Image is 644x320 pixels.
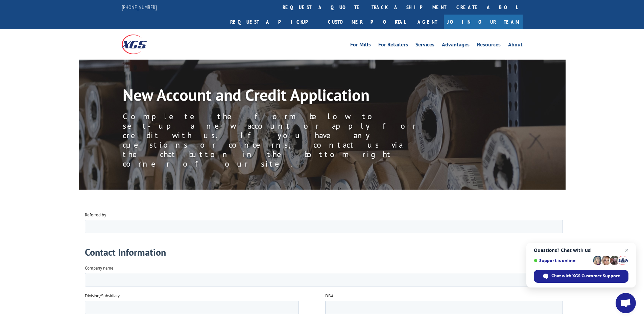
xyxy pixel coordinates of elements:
[123,87,427,106] h1: New Account and Credit Application
[122,4,157,10] a: [PHONE_NUMBER]
[442,42,470,49] a: Advantages
[323,15,411,29] a: Customer Portal
[160,248,184,254] span: State/Region
[378,42,408,49] a: For Retailers
[350,42,371,49] a: For Mills
[551,273,620,279] span: Chat with XGS Customer Support
[411,15,444,29] a: Agent
[534,270,628,283] div: Chat with XGS Customer Support
[623,246,631,254] span: Close chat
[240,81,249,87] span: DBA
[240,109,290,115] span: Primary Contact Last Name
[534,258,591,263] span: Support is online
[123,112,427,169] p: Complete the form below to set-up a new account or apply for credit with us. If you have any ques...
[225,15,323,29] a: Request a pickup
[240,165,281,170] span: Primary Contact Email
[415,42,434,49] a: Services
[320,248,341,254] span: Postal code
[508,42,523,49] a: About
[477,42,501,49] a: Resources
[616,293,636,313] div: Open chat
[534,248,628,253] span: Questions? Chat with us!
[444,15,523,29] a: Join Our Team
[240,137,321,143] span: Who do you report to within your company?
